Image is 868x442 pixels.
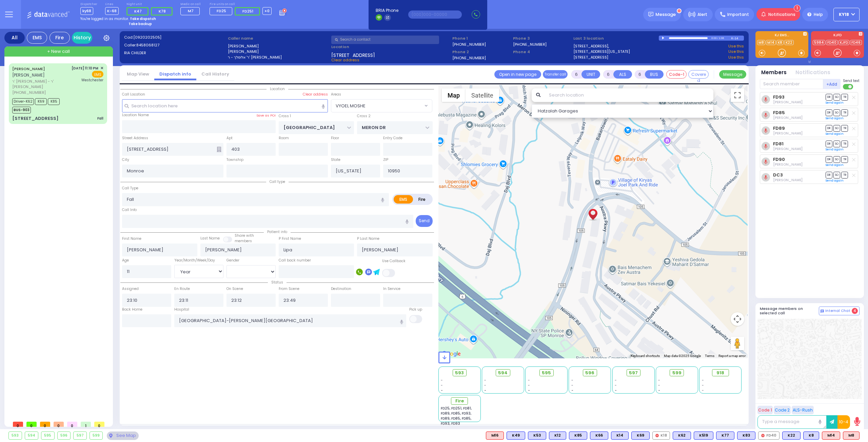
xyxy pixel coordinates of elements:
span: - [528,383,530,388]
div: BLS [611,432,629,440]
div: 594 [25,432,38,439]
span: 0 [67,422,77,427]
span: SO [833,172,840,178]
span: Call type [266,179,289,184]
span: - [615,378,617,383]
span: K85 [48,98,60,105]
a: K22 [784,40,794,45]
span: 594 [498,370,508,376]
label: Back Home [122,307,142,312]
input: Search member [760,79,823,89]
label: Township [226,157,243,163]
div: K53 [528,432,546,440]
span: K69 [35,98,47,105]
span: +0 [264,8,270,14]
span: Patient info [264,229,291,234]
label: [PHONE_NUMBER] [452,55,486,60]
label: Assigned [122,286,139,292]
button: Drag Pegman onto the map to open Street View [731,337,744,350]
div: BLS [673,432,691,440]
a: FD46 [850,40,862,45]
span: - [571,388,573,393]
span: - [484,383,486,388]
div: Fall [97,116,103,121]
span: + New call [47,48,70,55]
label: Caller: [124,42,225,48]
button: Internal Chat 4 [819,307,860,315]
div: K62 [673,432,691,440]
span: FD25 [217,8,226,14]
span: Phone 3 [513,36,571,41]
label: On Scene [226,286,243,292]
a: FD93 [773,94,785,100]
a: [STREET_ADDRESS][US_STATE] [573,49,630,55]
span: Chris VanRiperq [773,115,803,120]
span: Driver-K62 [12,98,34,105]
span: Notifications [768,12,795,18]
a: Call History [196,71,234,77]
div: 599 [90,432,103,439]
label: RIA CHILDER [124,50,225,56]
div: Fire [50,32,70,44]
a: Dispatch info [154,71,196,77]
span: VYOEL MOSHE [336,103,366,109]
span: TR [841,94,848,100]
a: M8 [757,40,765,45]
label: Caller name [228,36,329,41]
span: Other building occupants [217,147,221,152]
button: ALS [613,70,632,79]
label: Medic on call [180,2,202,6]
span: 1 [794,5,801,12]
div: / [717,34,718,42]
label: Turn off text [843,83,854,90]
span: FD251 [242,8,253,14]
label: From Scene [279,286,299,292]
span: VYOEL MOSHE [331,100,423,112]
input: Search location here [122,99,328,112]
span: 593 [455,370,464,376]
label: Entry Code [383,135,402,141]
div: JOEL MAYER TEITELBAUM [587,201,599,222]
span: - [528,378,530,383]
img: Google [440,350,462,358]
label: Night unit [126,2,175,6]
label: P Last Name [357,236,379,241]
span: John Hesse [773,162,803,167]
label: KJFD [811,34,864,38]
span: TR [841,172,848,178]
div: 597 [74,432,86,439]
button: UNIT [581,70,600,79]
label: Gender [226,258,239,263]
a: Open this area in Google Maps (opens a new window) [440,350,462,358]
button: Code-1 [666,70,687,79]
label: Fire [413,195,432,204]
span: Westchester [81,78,103,83]
input: (000)000-00000 [408,10,462,19]
div: M16 [486,432,504,440]
span: Phone 4 [513,49,571,55]
div: K18 [652,432,670,440]
span: [0920202505] [133,35,161,40]
label: Last 3 location [573,36,659,41]
button: Toggle fullscreen view [731,88,744,102]
button: BUS [645,70,664,79]
button: Code 2 [774,406,791,414]
span: Location [267,86,288,91]
span: K-68 [105,7,119,15]
button: ALS-Rush [792,406,814,414]
span: 8458068127 [136,42,159,48]
span: VYOEL MOSHE [331,99,432,112]
span: - [441,388,443,393]
a: [STREET_ADDRESS], [573,43,609,49]
a: FD81 [773,141,784,146]
button: Message [719,70,746,79]
img: comment-alt.png [821,310,824,313]
span: - [571,378,573,383]
span: DR [826,94,832,100]
label: State [331,157,340,163]
label: [PHONE_NUMBER] [452,42,486,47]
a: Send again [826,147,844,151]
label: Call Type [122,186,138,191]
label: [PERSON_NAME] [228,49,329,55]
span: 0 [13,422,23,427]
